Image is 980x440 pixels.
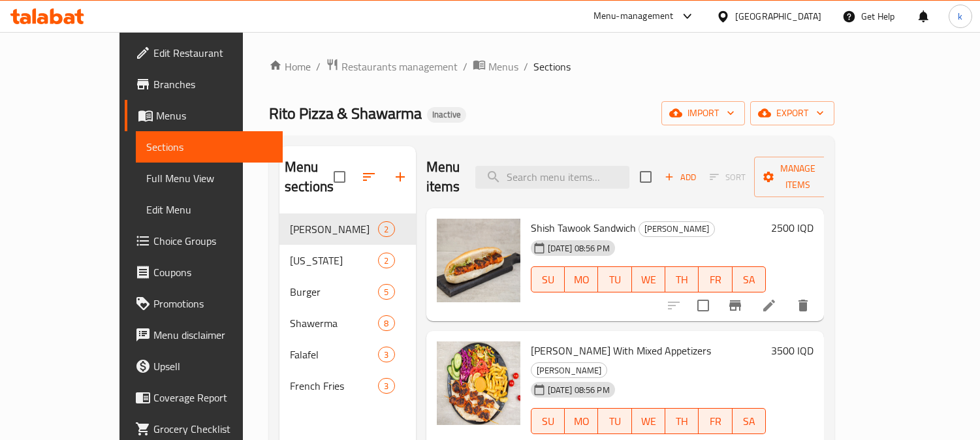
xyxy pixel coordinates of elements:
div: items [378,253,394,268]
span: French Fries [290,378,378,394]
a: Upsell [125,351,283,382]
div: [GEOGRAPHIC_DATA] [735,9,821,24]
button: SU [531,408,565,434]
div: Falafel3 [279,339,416,370]
a: Edit Menu [136,194,283,225]
button: Branch-specific-item [719,290,751,321]
button: FR [699,266,732,292]
span: TU [603,412,626,431]
div: items [378,221,394,237]
span: 8 [379,317,394,330]
input: search [475,166,629,189]
div: [US_STATE]2 [279,245,416,276]
span: Restaurants management [341,59,458,74]
div: [PERSON_NAME]2 [279,213,416,245]
a: Sections [136,131,283,163]
div: items [378,284,394,300]
span: Shish Tawook Sandwich [531,218,636,238]
span: Menus [156,108,273,123]
a: Restaurants management [326,58,458,75]
div: Shish Tawook [531,362,607,378]
span: Edit Menu [146,202,273,217]
span: [PERSON_NAME] [290,221,378,237]
span: Select to update [689,292,717,319]
span: [DATE] 08:56 PM [543,242,615,255]
h6: 3500 IQD [771,341,814,360]
button: SU [531,266,565,292]
button: TH [665,266,699,292]
h2: Menu sections [285,157,334,196]
span: import [672,105,735,121]
span: k [958,9,962,24]
a: Edit Restaurant [125,37,283,69]
span: [PERSON_NAME] [639,221,714,236]
div: Shish Tawook [639,221,715,237]
button: Add [659,167,701,187]
span: Manage items [765,161,831,193]
button: WE [632,408,665,434]
button: WE [632,266,665,292]
a: Menus [125,100,283,131]
div: Burger5 [279,276,416,307]
button: MO [565,408,598,434]
span: Upsell [153,358,273,374]
span: TH [671,412,693,431]
button: MO [565,266,598,292]
span: TU [603,270,626,289]
a: Menu disclaimer [125,319,283,351]
span: Inactive [427,109,466,120]
span: WE [637,270,660,289]
div: items [378,378,394,394]
img: Shish Tawook With Mixed Appetizers [437,341,520,425]
a: Home [269,59,311,74]
span: Select section first [701,167,754,187]
img: Shish Tawook Sandwich [437,219,520,302]
span: Sort sections [353,161,385,193]
div: Kentucky [290,253,378,268]
span: SA [738,270,761,289]
div: Shawerma8 [279,307,416,339]
span: Coverage Report [153,390,273,405]
span: 2 [379,255,394,267]
span: Shawerma [290,315,378,331]
span: SU [537,412,560,431]
a: Menus [473,58,518,75]
span: [US_STATE] [290,253,378,268]
span: WE [637,412,660,431]
span: Grocery Checklist [153,421,273,437]
button: SA [733,408,766,434]
span: Promotions [153,296,273,311]
a: Coverage Report [125,382,283,413]
span: SA [738,412,761,431]
button: TU [598,408,631,434]
span: [DATE] 08:56 PM [543,384,615,396]
div: items [378,347,394,362]
nav: Menu sections [279,208,416,407]
div: items [378,315,394,331]
span: MO [570,270,593,289]
div: Shish Tawook [290,221,378,237]
a: Coupons [125,257,283,288]
div: Burger [290,284,378,300]
span: 5 [379,286,394,298]
a: Promotions [125,288,283,319]
span: Sections [146,139,273,155]
a: Edit menu item [761,298,777,313]
button: FR [699,408,732,434]
span: TH [671,270,693,289]
div: French Fries3 [279,370,416,401]
span: Select section [632,163,659,191]
span: Select all sections [326,163,353,191]
span: 2 [379,223,394,236]
span: [PERSON_NAME] [531,363,607,378]
span: Rito Pizza & Shawarma [269,99,422,128]
a: Full Menu View [136,163,283,194]
span: Add item [659,167,701,187]
span: 3 [379,380,394,392]
li: / [316,59,321,74]
span: Branches [153,76,273,92]
span: Menu disclaimer [153,327,273,343]
button: Manage items [754,157,842,197]
li: / [463,59,467,74]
